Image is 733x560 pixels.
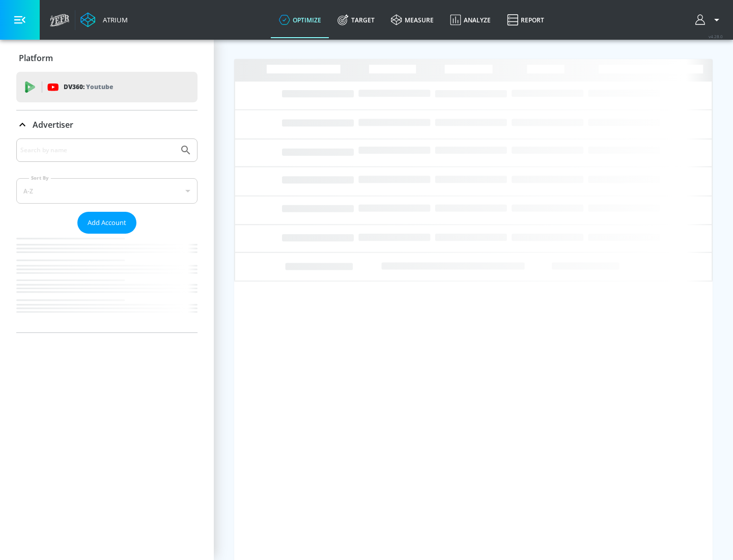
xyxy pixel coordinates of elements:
div: DV360: Youtube [16,72,198,102]
p: DV360: [64,81,113,93]
p: Platform [19,52,53,64]
a: Analyze [442,2,499,38]
div: Platform [16,44,198,72]
a: measure [383,2,442,38]
div: Atrium [99,15,128,24]
p: Advertiser [33,119,73,130]
div: A-Z [16,178,198,204]
input: Search by name [20,144,175,157]
a: optimize [271,2,329,38]
a: Report [499,2,552,38]
a: Target [329,2,383,38]
span: v 4.28.0 [709,34,723,39]
div: Advertiser [16,138,198,332]
a: Atrium [80,12,128,27]
span: Add Account [88,217,126,229]
button: Add Account [77,212,136,234]
nav: list of Advertiser [16,234,198,332]
div: Advertiser [16,110,198,139]
p: Youtube [86,81,113,92]
label: Sort By [29,175,51,181]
